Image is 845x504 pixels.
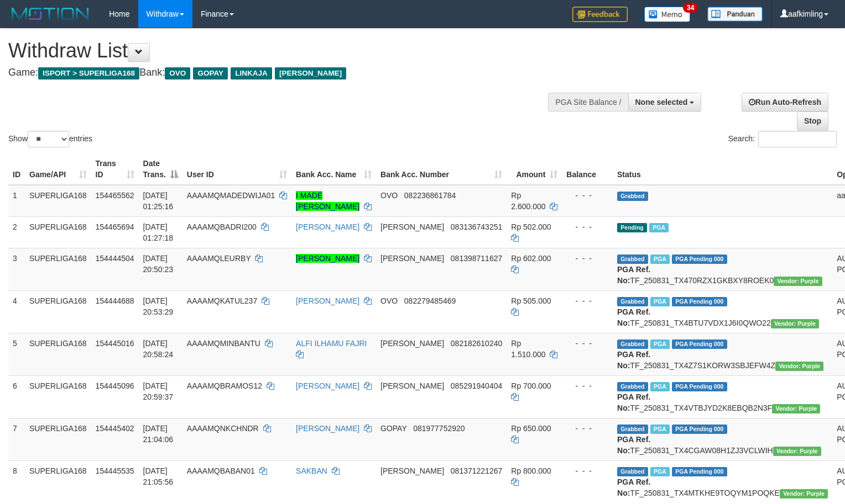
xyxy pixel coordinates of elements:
[139,153,182,185] th: Date Trans.: activate to sort column descending
[566,380,608,391] div: - - -
[672,425,727,434] span: PGA Pending
[511,424,551,433] span: Rp 650.000
[187,191,275,200] span: AAAAMQMADEDWIJA01
[187,424,259,433] span: AAAAMQNKCHNDR
[628,93,702,112] button: None selected
[296,381,359,390] a: [PERSON_NAME]
[380,339,444,348] span: [PERSON_NAME]
[165,67,190,79] span: OVO
[617,265,650,285] b: PGA Ref. No:
[8,153,25,185] th: ID
[91,153,139,185] th: Trans ID: activate to sort column ascending
[672,382,727,391] span: PGA Pending
[617,392,650,412] b: PGA Ref. No:
[617,435,650,455] b: PGA Ref. No:
[8,460,25,503] td: 8
[617,350,650,370] b: PGA Ref. No:
[380,222,444,231] span: [PERSON_NAME]
[451,339,502,348] span: Copy 082182610240 to clipboard
[742,93,828,112] a: Run Auto-Refresh
[8,248,25,290] td: 3
[296,254,359,263] a: [PERSON_NAME]
[566,295,608,306] div: - - -
[143,296,174,316] span: [DATE] 20:53:29
[617,297,648,306] span: Grabbed
[775,362,823,371] span: Vendor URL: https://trx4.1velocity.biz
[187,296,257,305] span: AAAAMQKATUL237
[296,424,359,433] a: [PERSON_NAME]
[143,222,174,242] span: [DATE] 01:27:18
[380,191,398,200] span: OVO
[451,222,502,231] span: Copy 083136743251 to clipboard
[8,131,92,147] label: Show entries
[25,290,91,333] td: SUPERLIGA168
[404,191,456,200] span: Copy 082236861784 to clipboard
[96,339,134,348] span: 154445016
[451,254,502,263] span: Copy 081398711627 to clipboard
[617,223,647,232] span: Pending
[380,296,398,305] span: OVO
[617,467,648,476] span: Grabbed
[617,192,648,201] span: Grabbed
[780,489,828,498] span: Vendor URL: https://trx4.1velocity.biz
[566,423,608,434] div: - - -
[187,466,255,475] span: AAAAMQBABAN01
[511,466,551,475] span: Rp 800.000
[296,222,359,231] a: [PERSON_NAME]
[380,466,444,475] span: [PERSON_NAME]
[96,296,134,305] span: 154444688
[613,418,832,460] td: TF_250831_TX4CGAW08H1ZJ3VCLWIH
[187,381,262,390] span: AAAAMQBRAMOS12
[771,319,819,328] span: Vendor URL: https://trx4.1velocity.biz
[644,7,691,22] img: Button%20Memo.svg
[96,424,134,433] span: 154445402
[650,297,670,306] span: Marked by aafsoycanthlai
[728,131,837,147] label: Search:
[8,216,25,248] td: 2
[143,339,174,359] span: [DATE] 20:58:24
[8,6,92,22] img: MOTION_logo.png
[672,297,727,306] span: PGA Pending
[25,460,91,503] td: SUPERLIGA168
[187,254,251,263] span: AAAAMQLEURBY
[613,290,832,333] td: TF_250831_TX4BTU7VDX1J6I0QWO22
[650,425,670,434] span: Marked by aafchhiseyha
[566,338,608,349] div: - - -
[774,277,822,286] span: Vendor URL: https://trx4.1velocity.biz
[38,67,139,79] span: ISPORT > SUPERLIGA168
[96,466,134,475] span: 154445535
[28,131,69,147] select: Showentries
[231,67,272,79] span: LINKAJA
[25,418,91,460] td: SUPERLIGA168
[451,381,502,390] span: Copy 085291940404 to clipboard
[511,339,545,359] span: Rp 1.510.000
[683,3,698,13] span: 34
[380,254,444,263] span: [PERSON_NAME]
[650,254,670,264] span: Marked by aafounsreynich
[511,254,551,263] span: Rp 602.000
[617,307,650,327] b: PGA Ref. No:
[143,381,174,401] span: [DATE] 20:59:37
[8,185,25,217] td: 1
[380,424,406,433] span: GOPAY
[8,67,552,78] h4: Game: Bank:
[613,248,832,290] td: TF_250831_TX470RZX1GKBXY8ROEK0
[8,290,25,333] td: 4
[635,98,688,107] span: None selected
[650,382,670,391] span: Marked by aafheankoy
[758,131,837,147] input: Search:
[143,424,174,444] span: [DATE] 21:04:06
[566,190,608,201] div: - - -
[773,447,821,456] span: Vendor URL: https://trx4.1velocity.biz
[275,67,346,79] span: [PERSON_NAME]
[617,425,648,434] span: Grabbed
[613,333,832,375] td: TF_250831_TX4Z7S1KORW3SBJEFW4Z
[613,375,832,418] td: TF_250831_TX4VTBJYD2K8EBQB2N3F
[672,467,727,476] span: PGA Pending
[376,153,507,185] th: Bank Acc. Number: activate to sort column ascending
[380,381,444,390] span: [PERSON_NAME]
[143,254,174,274] span: [DATE] 20:50:23
[25,248,91,290] td: SUPERLIGA168
[797,112,828,130] a: Stop
[566,465,608,476] div: - - -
